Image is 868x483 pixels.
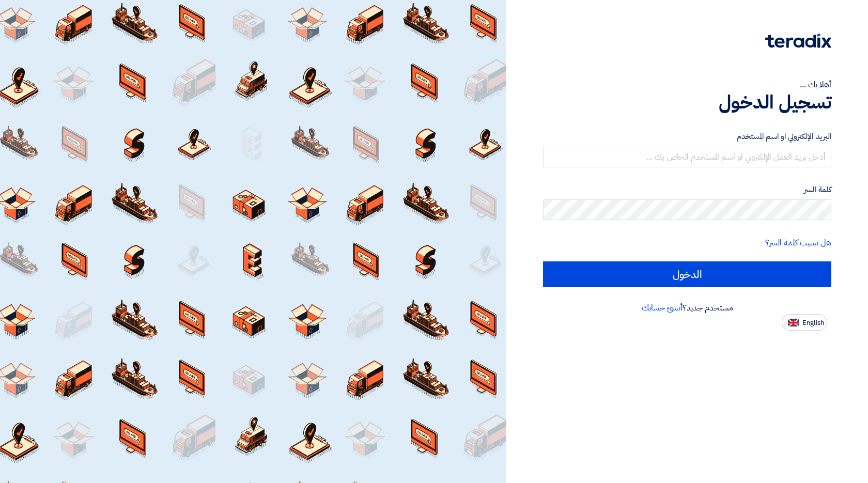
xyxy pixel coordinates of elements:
[642,302,683,314] a: أنشئ حسابك
[543,131,831,143] label: البريد الإلكتروني او اسم المستخدم
[765,237,831,249] a: هل نسيت كلمة السر؟
[543,91,831,114] h1: تسجيل الدخول
[782,314,827,331] button: English
[543,79,831,91] div: أهلا بك ...
[765,34,831,48] img: Teradix logo
[543,147,831,167] input: أدخل بريد العمل الإلكتروني او اسم المستخدم الخاص بك ...
[802,319,824,326] span: English
[543,302,831,314] div: مستخدم جديد؟
[788,319,799,326] img: en-US.png
[543,184,831,196] label: كلمة السر
[543,261,831,287] input: الدخول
